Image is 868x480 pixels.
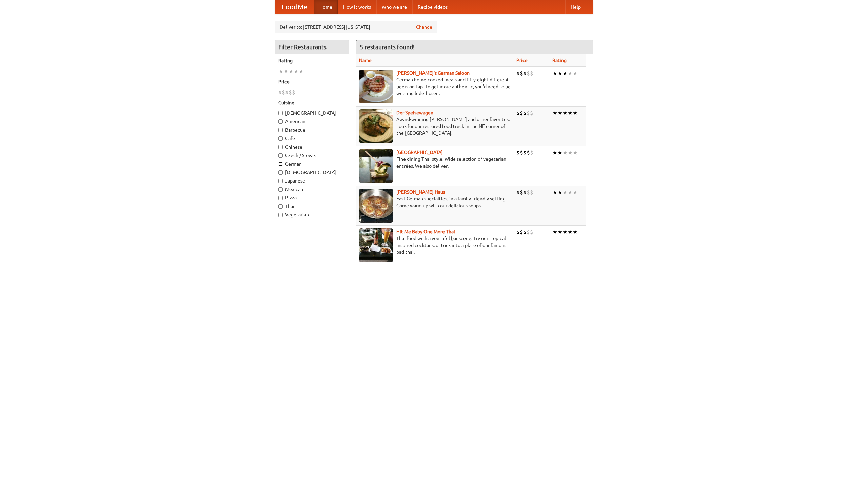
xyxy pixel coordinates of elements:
li: ★ [573,228,578,236]
li: ★ [563,70,568,77]
a: [GEOGRAPHIC_DATA] [396,150,443,155]
h4: Filter Restaurants [275,40,349,54]
li: ★ [563,149,568,156]
li: $ [530,109,533,117]
li: ★ [573,70,578,77]
label: Thai [278,203,346,210]
label: Vegetarian [278,211,346,218]
li: $ [520,228,523,236]
li: $ [285,89,289,96]
li: $ [516,189,520,196]
label: Pizza [278,194,346,201]
li: ★ [557,149,563,156]
li: $ [527,70,530,77]
input: Chinese [278,145,283,149]
a: FoodMe [275,0,314,14]
li: ★ [278,68,283,75]
li: ★ [568,149,573,156]
li: ★ [552,109,557,117]
a: Help [565,0,586,14]
li: $ [516,228,520,236]
label: Japanese [278,177,346,184]
a: Der Speisewagen [396,110,433,115]
li: ★ [552,70,557,77]
li: ★ [573,149,578,156]
img: satay.jpg [359,149,393,183]
input: Barbecue [278,128,283,132]
li: $ [530,189,533,196]
li: ★ [557,189,563,196]
li: ★ [563,109,568,117]
li: ★ [557,70,563,77]
a: [PERSON_NAME]'s German Saloon [396,70,470,76]
a: Recipe videos [412,0,453,14]
label: [DEMOGRAPHIC_DATA] [278,169,346,176]
input: [DEMOGRAPHIC_DATA] [278,170,283,175]
li: ★ [552,228,557,236]
p: Fine dining Thai-style. Wide selection of vegetarian entrées. We also deliver. [359,156,511,169]
input: Mexican [278,187,283,192]
a: Change [416,24,432,31]
input: Czech / Slovak [278,153,283,158]
li: $ [289,89,292,96]
li: ★ [283,68,289,75]
p: Award-winning [PERSON_NAME] and other favorites. Look for our restored food truck in the NE corne... [359,116,511,136]
a: Home [314,0,338,14]
label: [DEMOGRAPHIC_DATA] [278,110,346,116]
li: ★ [557,228,563,236]
input: American [278,119,283,124]
li: $ [282,89,285,96]
li: $ [292,89,295,96]
li: $ [523,228,527,236]
li: $ [527,109,530,117]
a: Name [359,58,372,63]
div: Deliver to: [STREET_ADDRESS][US_STATE] [275,21,437,33]
input: Thai [278,204,283,209]
li: $ [520,149,523,156]
li: ★ [568,109,573,117]
li: $ [520,109,523,117]
li: ★ [568,228,573,236]
img: kohlhaus.jpg [359,189,393,223]
label: Czech / Slovak [278,152,346,159]
a: [PERSON_NAME] Haus [396,189,445,195]
li: $ [520,70,523,77]
li: ★ [552,149,557,156]
input: Vegetarian [278,213,283,217]
h5: Rating [278,57,346,64]
a: Who we are [376,0,412,14]
a: Price [516,58,528,63]
li: ★ [552,189,557,196]
label: German [278,160,346,167]
img: babythai.jpg [359,228,393,262]
li: $ [523,149,527,156]
li: $ [530,149,533,156]
li: ★ [289,68,294,75]
input: Cafe [278,136,283,141]
input: Japanese [278,179,283,183]
li: $ [516,70,520,77]
li: ★ [563,228,568,236]
label: Chinese [278,143,346,150]
input: German [278,162,283,166]
a: Rating [552,58,567,63]
input: Pizza [278,196,283,200]
label: American [278,118,346,125]
a: Hit Me Baby One More Thai [396,229,455,234]
input: [DEMOGRAPHIC_DATA] [278,111,283,115]
li: $ [516,149,520,156]
li: $ [278,89,282,96]
li: ★ [563,189,568,196]
li: $ [520,189,523,196]
li: ★ [557,109,563,117]
label: Mexican [278,186,346,193]
li: ★ [299,68,304,75]
li: $ [527,149,530,156]
h5: Cuisine [278,99,346,106]
li: ★ [573,109,578,117]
